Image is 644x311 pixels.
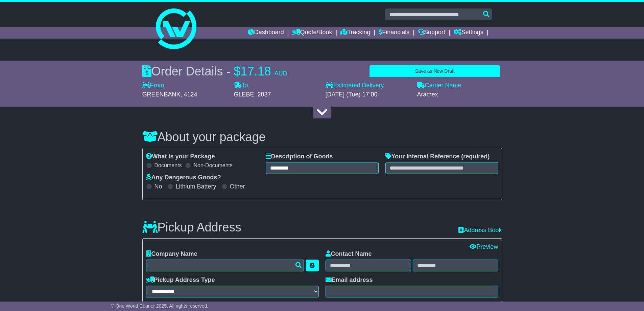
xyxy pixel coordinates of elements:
[234,64,241,78] span: $
[458,227,502,234] a: Address Book
[248,27,284,39] a: Dashboard
[241,64,271,78] span: 17.18
[142,221,241,234] h3: Pickup Address
[181,91,197,98] span: , 4124
[142,82,164,89] label: From
[417,91,502,98] div: Aramex
[234,82,248,89] label: To
[326,82,410,89] label: Estimated Delivery
[385,153,490,160] label: Your Internal Reference (required)
[193,162,233,169] label: Non-Documents
[142,130,502,144] h3: About your package
[379,27,409,39] a: Financials
[230,183,245,191] label: Other
[292,27,332,39] a: Quote/Book
[254,91,271,98] span: , 2037
[142,64,287,79] div: Order Details -
[146,250,197,258] label: Company Name
[326,91,410,98] div: [DATE] (Tue) 17:00
[154,162,182,169] label: Documents
[111,303,209,309] span: © One World Courier 2025. All rights reserved.
[176,183,216,191] label: Lithium Battery
[275,70,287,77] span: AUD
[146,276,215,284] label: Pickup Address Type
[454,27,483,39] a: Settings
[470,243,498,250] a: Preview
[326,250,372,258] label: Contact Name
[146,153,215,160] label: What is your Package
[234,91,254,98] span: GLEBE
[266,153,333,160] label: Description of Goods
[369,65,500,77] button: Save as New Draft
[146,174,221,181] label: Any Dangerous Goods?
[417,82,461,89] label: Carrier Name
[418,27,445,39] a: Support
[142,91,181,98] span: GREENBANK
[154,183,162,191] label: No
[326,276,373,284] label: Email address
[340,27,370,39] a: Tracking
